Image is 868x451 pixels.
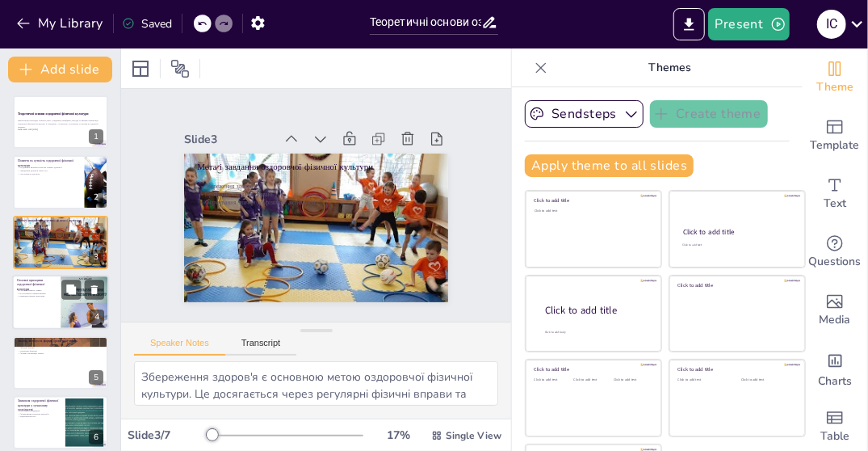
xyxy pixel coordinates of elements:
p: Формування звички до фізичної активності [18,232,103,235]
button: Create theme [650,100,768,128]
p: Поступовість навантаження [17,292,56,295]
div: Click to add title [678,282,794,289]
div: 4 [90,310,104,325]
p: Доступність для всіх [18,171,80,175]
span: Position [170,59,190,78]
div: 3 [13,216,108,269]
p: Збереження здоров'я [197,182,434,190]
div: Click to add text [614,378,650,382]
div: Click to add title [535,366,650,373]
textarea: Збереження здоров'я є основною метою оздоровчої фізичної культури. Це досягається через регулярні... [134,361,498,406]
div: Click to add text [682,243,790,247]
p: Фізичні вправи [18,346,103,349]
p: Themes [554,48,786,87]
button: Speaker Notes [134,338,225,356]
div: Slide 3 [184,132,274,147]
div: 2 [89,190,103,204]
p: Оздоровча фізична культура сприяє здоров'ю [18,166,80,169]
div: 3 [89,250,103,264]
button: Add slide [8,57,112,82]
div: Click to add text [741,378,792,382]
div: Saved [122,16,172,32]
div: 2 [13,155,108,209]
div: 5 [13,336,108,390]
span: Template [811,137,860,154]
button: I С [817,8,846,40]
button: Export to PowerPoint [673,8,705,40]
p: Зміцнення здоров'я через рух [18,169,80,172]
button: Sendsteps [525,100,644,128]
p: Мета і завдання оздоровчої фізичної культури [197,161,434,173]
div: 1 [89,129,103,144]
div: Add ready made slides [803,107,867,165]
div: 6 [13,396,108,449]
strong: Теоретичні основи оздоровчої фізичної культури [18,112,89,116]
p: Значення оздоровчої фізичної культури у сучасному суспільстві [18,398,61,412]
span: Theme [816,78,853,96]
div: 17 % [379,428,418,443]
div: Add images, graphics, shapes or video [803,281,867,339]
div: Change the overall theme [803,48,867,107]
span: Charts [818,373,852,390]
p: Форми організації занять [18,352,103,356]
div: Click to add title [545,303,648,317]
span: Media [820,311,851,329]
div: Add charts and graphs [803,339,867,398]
p: Протидія гіподинамії [18,410,61,413]
div: Click to add body [545,330,647,334]
div: Click to add text [574,378,610,382]
p: Профілактика захворювань [197,190,434,198]
div: 4 [12,275,109,330]
p: Систематичність занять [17,289,56,293]
p: Generated with [URL] [18,129,103,132]
p: Природні фактори [18,349,103,352]
div: 1 [13,95,108,149]
p: Формування звички до фізичної активності [197,199,434,207]
div: 5 [89,370,103,385]
p: Збереження здоров'я [18,225,103,229]
p: Поняття та сутність оздоровчої фізичної культури [18,158,80,167]
span: Questions [809,253,862,271]
button: Duplicate Slide [61,280,81,300]
div: Click to add title [678,366,794,373]
button: Transcript [225,338,297,356]
p: Презентація розглядає поняття, мету, завдання, принципи, методи та форми організації оздоровчої ф... [18,120,103,129]
div: Click to add text [535,378,571,382]
input: Insert title [370,11,481,34]
p: Формування культури здоров'я [18,412,61,415]
p: Засоби, методи та форми організації занять [18,339,103,344]
span: Single View [446,429,501,442]
div: Click to add text [535,209,650,213]
p: Мета і завдання оздоровчої фізичної культури [18,218,103,223]
span: Text [824,195,846,213]
div: Add text boxes [803,165,867,223]
div: Slide 3 / 7 [128,428,208,443]
button: Delete Slide [85,280,104,300]
div: Layout [128,56,153,82]
p: Відновлення сил [18,415,61,419]
p: Профілактика захворювань [18,229,103,232]
p: Основні принципи оздоровчої фізичної культури [17,278,56,292]
button: Present [708,8,789,40]
div: Click to add title [683,227,790,237]
button: My Library [12,11,110,36]
span: Table [820,428,849,445]
div: I С [817,10,846,39]
button: Apply theme to all slides [525,154,694,177]
div: Get real-time input from your audience [803,223,867,281]
p: Індивідуалізація тренувань [17,295,56,298]
div: 6 [89,430,103,445]
div: Click to add title [535,197,650,204]
div: Click to add text [678,378,729,382]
